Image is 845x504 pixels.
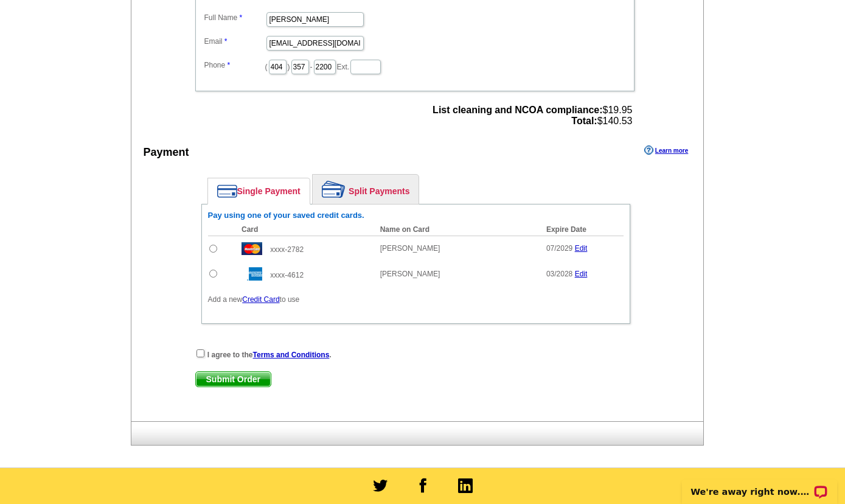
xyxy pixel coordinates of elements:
img: single-payment.png [217,184,237,198]
dd: ( ) - Ext. [201,57,628,75]
strong: Total: [571,116,597,126]
label: Phone [204,60,265,71]
a: Edit [575,244,588,253]
th: Card [235,223,374,236]
iframe: LiveChat chat widget [674,466,845,504]
img: split-payment.png [322,181,346,198]
span: $19.95 $140.53 [433,105,632,127]
div: Payment [144,144,189,161]
p: Add a new to use [208,294,624,305]
span: xxxx-4612 [270,271,304,279]
label: Full Name [204,12,265,23]
th: Expire Date [540,223,624,236]
a: Single Payment [208,178,310,204]
a: Edit [575,270,588,278]
span: xxxx-2782 [270,245,304,254]
a: Terms and Conditions [253,351,330,359]
a: Credit Card [242,295,279,304]
img: mast.gif [242,242,262,255]
span: 03/2028 [546,270,572,278]
label: Email [204,36,265,47]
a: Split Payments [313,175,419,204]
strong: List cleaning and NCOA compliance: [433,105,602,115]
a: Learn more [644,145,688,155]
span: Submit Order [196,372,271,387]
span: [PERSON_NAME] [380,244,440,253]
span: [PERSON_NAME] [380,270,440,278]
h6: Pay using one of your saved credit cards. [208,211,624,220]
strong: I agree to the . [207,351,332,359]
th: Name on Card [374,223,540,236]
img: amex.gif [242,267,262,281]
span: 07/2029 [546,244,572,253]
